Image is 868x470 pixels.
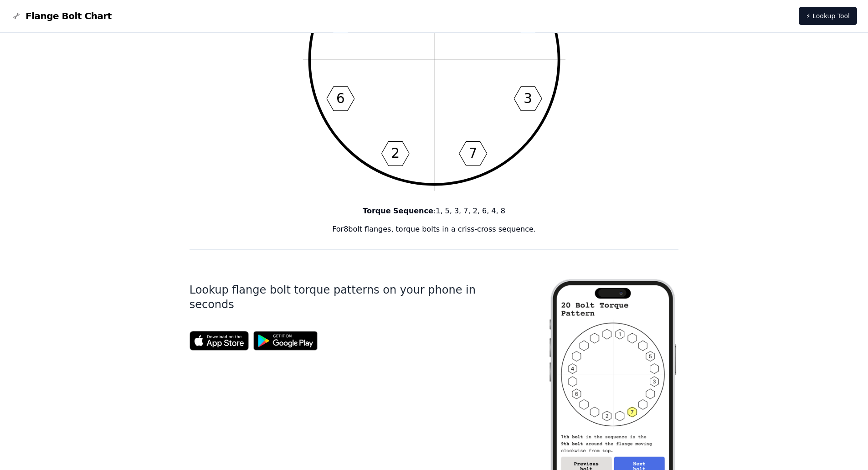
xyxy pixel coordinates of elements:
a: Flange Bolt Chart LogoFlange Bolt Chart [11,10,112,22]
h1: Lookup flange bolt torque patterns on your phone in seconds [190,283,519,312]
text: 7 [468,145,477,161]
img: Get it on Google Play [249,326,323,355]
text: 6 [336,91,345,106]
img: App Store badge for the Flange Bolt Chart app [190,331,249,351]
b: Torque Sequence [363,207,433,215]
text: 3 [524,91,532,106]
text: 2 [391,145,400,161]
p: For 8 bolt flanges, torque bolts in a criss-cross sequence. [190,224,679,235]
p: : 1, 5, 3, 7, 2, 6, 4, 8 [190,206,679,217]
a: ⚡ Lookup Tool [799,7,857,25]
span: Flange Bolt Chart [26,10,112,22]
img: Flange Bolt Chart Logo [11,10,22,21]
